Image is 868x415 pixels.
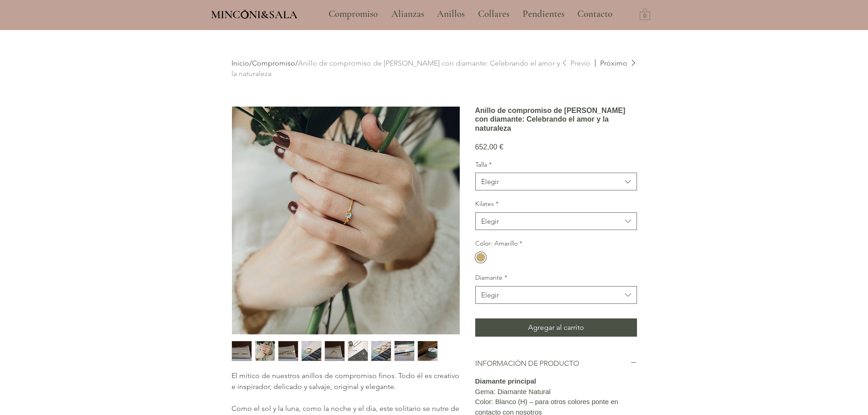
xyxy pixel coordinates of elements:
img: Minconi Sala [241,10,249,19]
button: Miniatura: Anillo de compromiso de rama con diamante: Celebrando el amor y la naturaleza [348,341,368,361]
button: Kilates [475,212,637,230]
p: Contacto [573,3,617,26]
nav: Sitio [304,3,637,26]
a: Contacto [570,3,620,26]
button: Talla [475,173,637,190]
h1: Anillo de compromiso de [PERSON_NAME] con diamante: Celebrando el amor y la naturaleza [475,106,637,133]
p: Anillos [432,3,469,26]
img: Miniatura: Anillo de compromiso de rama con diamante: Celebrando el amor y la naturaleza [348,341,368,361]
a: Collares [471,3,516,26]
img: Miniatura: Anillo de compromiso de rama con diamante: Celebrando el amor y la naturaleza [395,341,414,361]
p: Pendientes [518,3,569,26]
label: Diamante [475,273,637,282]
p: Compromiso [324,3,382,26]
text: 0 [643,13,647,20]
img: Miniatura: Anillo de compromiso de rama con diamante: Celebrando el amor y la naturaleza [232,341,252,361]
a: Alianzas [385,3,430,26]
img: Miniatura: Anillo de compromiso de rama con diamante: Celebrando el amor y la naturaleza [325,341,344,361]
p: Gema: Diamante Natural [475,387,637,397]
div: 3 / 9 [278,341,298,361]
img: Miniatura: Anillo de compromiso de rama con diamante: Celebrando el amor y la naturaleza [302,341,321,361]
a: Anillos [430,3,471,26]
div: 8 / 9 [394,341,415,361]
span: Agregar al carrito [528,322,584,333]
label: Kilates [475,200,637,209]
a: Anillo de compromiso de [PERSON_NAME] con diamante: Celebrando el amor y la naturaleza [231,59,560,77]
button: Miniatura: Anillo de compromiso de rama con diamante: Celebrando el amor y la naturaleza [417,341,438,361]
img: Anillo de compromiso de rama con diamante: Celebrando el amor y la naturaleza [232,107,460,334]
label: Talla [475,160,637,169]
div: 2 / 9 [255,341,275,361]
span: 652,00 € [475,143,503,151]
a: Inicio [231,59,249,67]
legend: Color: Amarillo [475,239,522,248]
button: Diamante [475,286,637,304]
button: Miniatura: Anillo de compromiso de rama con diamante: Celebrando el amor y la naturaleza [371,341,391,361]
a: Próximo [595,58,637,68]
strong: Diamante principal [475,377,536,385]
button: Anillo de compromiso de rama con diamante: Celebrando el amor y la naturalezaAgrandar [231,106,460,335]
span: MINCONI&SALA [211,8,298,21]
img: Miniatura: Anillo de compromiso de rama con diamante: Celebrando el amor y la naturaleza [371,341,391,361]
div: 4 / 9 [301,341,322,361]
div: 9 / 9 [417,341,438,361]
div: 7 / 9 [371,341,391,361]
div: 5 / 9 [324,341,345,361]
button: Miniatura: Anillo de compromiso de rama con diamante: Celebrando el amor y la naturaleza [394,341,415,361]
a: Pendientes [516,3,570,26]
div: Elegir [481,290,499,300]
img: Miniatura: Anillo de compromiso de rama con diamante: Celebrando el amor y la naturaleza [255,341,275,361]
a: MINCONI&SALA [211,6,298,21]
a: Carrito con 0 ítems [640,8,650,20]
button: Miniatura: Anillo de compromiso de rama con diamante: Celebrando el amor y la naturaleza [255,341,275,361]
h2: INFORMACIÓN DE PRODUCTO [475,359,630,369]
div: / / [231,58,561,79]
button: Miniatura: Anillo de compromiso de rama con diamante: Celebrando el amor y la naturaleza [231,341,252,361]
div: Elegir [481,177,499,186]
img: Miniatura: Anillo de compromiso de rama con diamante: Celebrando el amor y la naturaleza [418,341,437,361]
p: El mítico de nuestros anillos de compromiso finos. Todo él es creativo e inspirador, delicado y s... [231,370,459,392]
div: 1 / 9 [231,341,252,361]
p: Collares [473,3,514,26]
button: Miniatura: Anillo de compromiso de rama con diamante: Celebrando el amor y la naturaleza [301,341,322,361]
a: Compromiso [322,3,385,26]
button: INFORMACIÓN DE PRODUCTO [475,359,637,369]
div: Elegir [481,216,499,226]
button: Agregar al carrito [475,318,637,337]
button: Miniatura: Anillo de compromiso de rama con diamante: Celebrando el amor y la naturaleza [324,341,345,361]
img: Miniatura: Anillo de compromiso de rama con diamante: Celebrando el amor y la naturaleza [278,341,298,361]
div: 6 / 9 [348,341,368,361]
button: Miniatura: Anillo de compromiso de rama con diamante: Celebrando el amor y la naturaleza [278,341,298,361]
p: Alianzas [387,3,429,26]
a: Compromiso [252,59,295,67]
a: Previo [561,58,591,68]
